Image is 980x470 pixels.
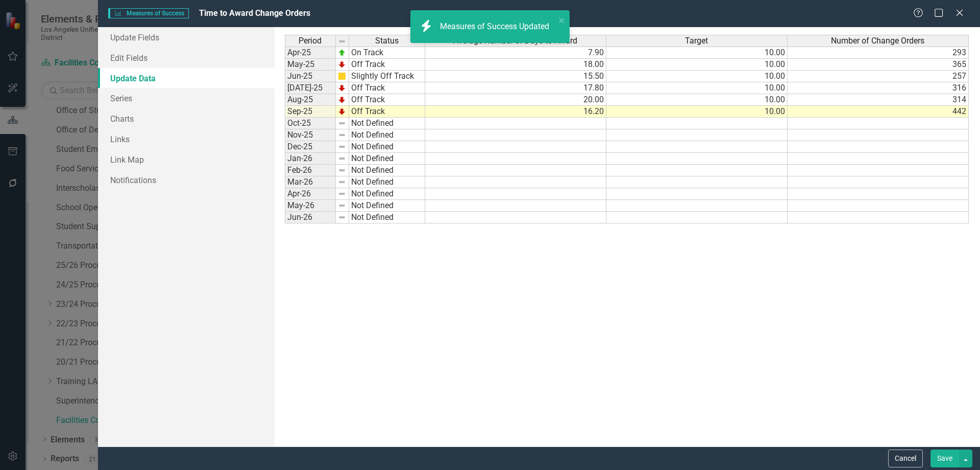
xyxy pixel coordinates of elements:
td: 10.00 [606,47,788,59]
td: 17.80 [425,82,606,94]
td: 10.00 [606,59,788,71]
a: Link Map [98,149,275,170]
span: Measures of Success [108,8,189,18]
div: Measures of Success Updated [440,21,552,33]
td: May-25 [285,59,336,71]
td: Not Defined [349,176,425,188]
img: 8DAGhfEEPCf229AAAAAElFTkSuQmCC [338,202,346,210]
a: Series [98,88,275,108]
img: TnMDeAgwAPMxUmUi88jYAAAAAElFTkSuQmCC [338,96,346,104]
td: Not Defined [349,212,425,223]
img: TnMDeAgwAPMxUmUi88jYAAAAAElFTkSuQmCC [338,84,346,92]
td: On Track [349,47,425,59]
img: TnMDeAgwAPMxUmUi88jYAAAAAElFTkSuQmCC [338,107,346,116]
td: Jan-26 [285,153,336,165]
img: TnMDeAgwAPMxUmUi88jYAAAAAElFTkSuQmCC [338,60,346,69]
td: Off Track [349,94,425,106]
img: zOikAAAAAElFTkSuQmCC [338,49,346,57]
img: 8DAGhfEEPCf229AAAAAElFTkSuQmCC [338,190,346,198]
td: Not Defined [349,165,425,176]
td: Off Track [349,106,425,118]
td: 314 [788,94,969,106]
a: Edit Fields [98,48,275,68]
img: cBAA0RP0Y6D5n+AAAAAElFTkSuQmCC [338,72,346,80]
span: Target [685,36,708,46]
td: Slightly Off Track [349,71,425,82]
img: 8DAGhfEEPCf229AAAAAElFTkSuQmCC [338,143,346,151]
button: close [558,14,566,26]
button: Cancel [888,450,923,467]
span: Status [375,36,399,46]
td: May-26 [285,200,336,212]
td: Aug-25 [285,94,336,106]
td: Not Defined [349,118,425,129]
td: 16.20 [425,106,606,118]
td: Apr-26 [285,188,336,200]
a: Links [98,129,275,149]
td: 10.00 [606,94,788,106]
td: Not Defined [349,153,425,165]
td: Nov-25 [285,129,336,141]
td: 10.00 [606,106,788,118]
td: Jun-25 [285,71,336,82]
td: Mar-26 [285,176,336,188]
a: Charts [98,108,275,129]
td: Oct-25 [285,118,336,129]
td: 365 [788,59,969,71]
td: 293 [788,47,969,59]
td: Not Defined [349,141,425,153]
td: Off Track [349,82,425,94]
td: Not Defined [349,200,425,212]
img: 8DAGhfEEPCf229AAAAAElFTkSuQmCC [338,166,346,174]
img: 8DAGhfEEPCf229AAAAAElFTkSuQmCC [338,154,346,163]
span: Time to Award Change Orders [199,8,310,18]
img: 8DAGhfEEPCf229AAAAAElFTkSuQmCC [338,37,346,46]
td: Dec-25 [285,141,336,153]
td: Not Defined [349,129,425,141]
td: 442 [788,106,969,118]
td: Not Defined [349,188,425,200]
img: 8DAGhfEEPCf229AAAAAElFTkSuQmCC [338,213,346,221]
td: Apr-25 [285,47,336,59]
td: 15.50 [425,71,606,82]
button: Save [930,450,959,467]
a: Update Fields [98,27,275,48]
td: 20.00 [425,94,606,106]
td: 10.00 [606,71,788,82]
span: Number of Change Orders [831,36,924,46]
img: 8DAGhfEEPCf229AAAAAElFTkSuQmCC [338,119,346,127]
td: Off Track [349,59,425,71]
a: Notifications [98,170,275,190]
a: Update Data [98,68,275,88]
span: Period [299,36,322,46]
td: Sep-25 [285,106,336,118]
img: 8DAGhfEEPCf229AAAAAElFTkSuQmCC [338,178,346,186]
td: 316 [788,82,969,94]
td: Feb-26 [285,165,336,176]
td: [DATE]-25 [285,82,336,94]
td: Jun-26 [285,212,336,223]
td: 18.00 [425,59,606,71]
td: 257 [788,71,969,82]
img: 8DAGhfEEPCf229AAAAAElFTkSuQmCC [338,131,346,139]
td: 10.00 [606,82,788,94]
